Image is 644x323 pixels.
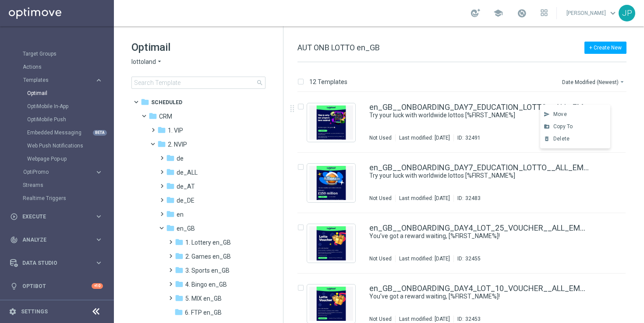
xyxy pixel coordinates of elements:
[369,292,569,301] a: You’ve got a reward waiting, [%FIRST_NAME%]!
[95,76,103,84] i: keyboard_arrow_right
[95,259,103,267] i: keyboard_arrow_right
[10,236,103,243] button: track_changes Analyze keyboard_arrow_right
[177,197,195,204] span: de_DE
[553,123,573,130] span: Copy To
[369,255,392,262] div: Not Used
[175,238,184,246] i: folder
[619,5,635,21] div: JP
[23,77,95,83] div: Templates
[309,287,353,321] img: 32453.jpeg
[166,196,175,204] i: folder
[369,111,569,119] a: Try your luck with worldwide lottos [%FIRST_NAME%]
[544,136,550,142] i: delete_forever
[27,142,91,149] a: Web Push Notifications
[493,8,503,18] span: school
[540,108,610,120] button: send Move
[23,182,91,189] a: Streams
[23,169,103,176] button: OptiPromo keyboard_arrow_right
[369,292,589,301] div: You’ve got a reward waiting, [%FIRST_NAME%]!
[27,87,113,100] div: Optimail
[289,153,642,213] div: Press SPACE to select this row.
[166,224,175,232] i: folder
[10,283,103,290] div: lightbulb Optibot +10
[10,274,103,298] div: Optibot
[453,316,481,323] div: ID:
[175,266,184,274] i: folder
[289,213,642,274] div: Press SPACE to select this row.
[453,134,481,141] div: ID:
[369,103,589,111] a: en_GB__ONBOARDING_DAY7_EDUCATION_LOTTO__ALL_EMA_AUT_LT_REBRAND(1)
[177,183,195,190] span: de_AT
[369,224,589,232] a: en_GB__ONBOARDING_DAY4_LOT_25_VOUCHER__ALL_EMA_AUT_LT_REBRANDED
[95,235,103,244] i: keyboard_arrow_right
[131,40,265,54] h1: Optimail
[177,211,184,218] span: en
[369,232,589,240] div: You’ve got a reward waiting, [%FIRST_NAME%]!
[619,78,626,85] i: arrow_drop_down
[141,98,149,106] i: folder
[553,136,570,142] span: Delete
[166,182,175,190] i: folder
[608,8,618,18] span: keyboard_arrow_down
[95,168,103,176] i: keyboard_arrow_right
[23,195,91,202] a: Realtime Triggers
[369,284,589,292] a: en_GB__ONBOARDING_DAY4_LOT_10_VOUCHER__ALL_EMA_AUT_LT_REBRANDED
[396,195,453,202] div: Last modified: [DATE]
[185,267,230,274] span: 3. Sports en_GB
[465,134,481,141] div: 32491
[23,77,103,84] button: Templates keyboard_arrow_right
[453,255,481,262] div: ID:
[177,169,198,176] span: de_ALL
[131,58,163,66] button: lottoland arrow_drop_down
[22,237,95,242] span: Analyze
[10,213,18,221] i: play_circle_outline
[544,123,550,130] i: drive_file_move
[23,47,113,60] div: Target Groups
[185,309,222,316] span: 6. FTP en_GB
[157,126,166,134] i: folder
[22,214,95,219] span: Execute
[369,111,589,119] div: Try your luck with worldwide lottos [%FIRST_NAME%]
[92,283,103,289] div: +10
[159,112,172,120] span: CRM
[27,113,113,126] div: OptiMobile Push
[185,239,231,246] span: 1. Lottery en_GB
[23,179,113,192] div: Streams
[10,260,103,267] button: Data Studio keyboard_arrow_right
[175,280,184,288] i: folder
[175,294,184,302] i: folder
[168,140,187,148] span: 2. NVIP
[309,105,353,140] img: 32491.jpeg
[131,58,156,66] span: lottoland
[23,60,113,74] div: Actions
[309,226,353,260] img: 32455.jpeg
[297,43,380,52] span: AUT ONB LOTTO en_GB
[9,308,17,316] i: settings
[27,126,113,139] div: Embedded Messaging
[369,195,392,202] div: Not Used
[23,169,95,175] div: OptiPromo
[23,169,86,175] span: OptiPromo
[540,133,610,145] button: delete_forever Delete
[10,213,103,220] button: play_circle_outline Execute keyboard_arrow_right
[21,309,48,314] a: Settings
[151,98,182,106] span: Scheduled
[309,166,353,200] img: 32483.jpeg
[256,79,263,86] span: search
[10,282,18,290] i: lightbulb
[157,140,166,148] i: folder
[10,259,95,267] div: Data Studio
[27,100,113,113] div: OptiMobile In-App
[453,195,481,202] div: ID:
[566,7,619,20] a: [PERSON_NAME]keyboard_arrow_down
[369,232,569,240] a: You’ve got a reward waiting, [%FIRST_NAME%]!
[584,42,626,54] button: + Create New
[396,134,453,141] div: Last modified: [DATE]
[22,260,95,266] span: Data Studio
[544,111,550,117] i: send
[23,63,91,70] a: Actions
